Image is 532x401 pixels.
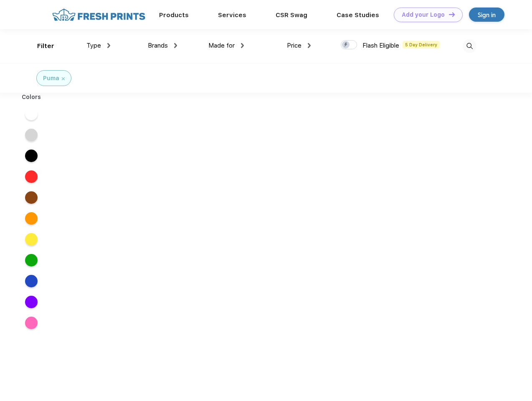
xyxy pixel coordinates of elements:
[449,12,455,17] img: DT
[86,42,101,49] span: Type
[62,77,65,80] img: filter_cancel.svg
[308,43,311,48] img: dropdown.png
[402,11,445,18] div: Add your Logo
[107,43,110,48] img: dropdown.png
[218,11,246,19] a: Services
[478,10,496,20] div: Sign in
[37,41,54,51] div: Filter
[287,42,301,49] span: Price
[469,8,504,22] a: Sign in
[50,8,148,22] img: fo%20logo%202.webp
[463,39,476,53] img: desktop_search.svg
[241,43,244,48] img: dropdown.png
[43,74,59,83] div: Puma
[403,41,440,48] span: 5 Day Delivery
[208,42,235,49] span: Made for
[362,42,399,49] span: Flash Eligible
[15,93,48,102] div: Colors
[276,11,307,19] a: CSR Swag
[174,43,177,48] img: dropdown.png
[159,11,189,19] a: Products
[148,42,168,49] span: Brands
